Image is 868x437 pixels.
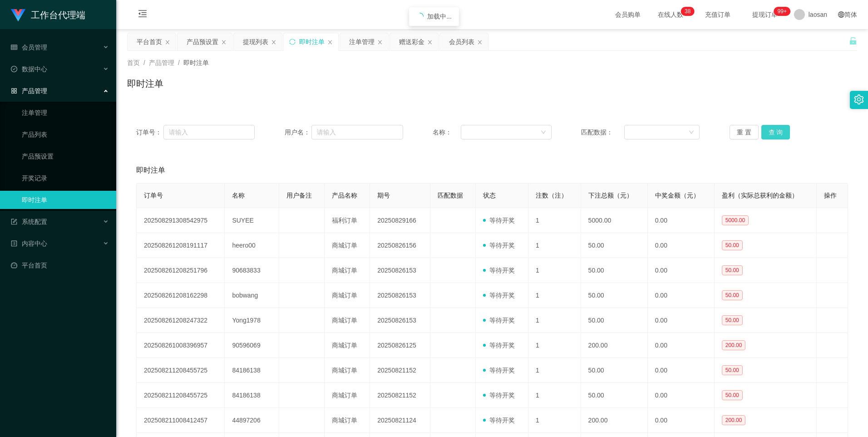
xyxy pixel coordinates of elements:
td: 商城订单 [325,258,370,283]
td: heero00 [225,233,279,258]
span: 名称 [232,192,245,199]
span: / [178,59,180,66]
span: 5000.00 [722,215,749,225]
td: 0.00 [648,208,715,233]
a: 即时注单 [22,191,109,209]
td: 202508211208455725 [137,383,225,408]
td: 20250826153 [370,308,430,333]
a: 产品预设置 [22,147,109,165]
td: 202508291308542975 [137,208,225,233]
span: 数据中心 [11,65,47,73]
i: 图标: close [377,40,383,45]
a: 开奖记录 [22,169,109,187]
td: 84186138 [225,358,279,383]
td: 50.00 [581,308,648,333]
span: 50.00 [722,365,743,375]
td: 200.00 [581,408,648,433]
td: 50.00 [581,233,648,258]
span: / [143,59,145,66]
span: 等待开奖 [483,267,515,274]
span: 产品名称 [332,192,357,199]
span: 用户备注 [286,192,312,199]
span: 等待开奖 [483,317,515,324]
td: SUYEE [225,208,279,233]
i: 图标: close [221,40,227,45]
div: 产品预设置 [187,33,218,50]
span: 等待开奖 [483,242,515,249]
td: 0.00 [648,383,715,408]
i: 图标: profile [11,240,17,247]
div: 注单管理 [349,33,375,50]
td: 20250826156 [370,233,430,258]
span: 等待开奖 [483,292,515,299]
i: 图标: close [477,40,483,45]
td: 202508211208455725 [137,358,225,383]
span: 等待开奖 [483,367,515,374]
span: 匹配数据 [438,192,463,199]
span: 加载中... [427,13,452,20]
span: 在线人数 [653,11,688,18]
i: 图标: close [271,40,276,45]
td: 1 [528,308,581,333]
span: 50.00 [722,265,743,275]
td: 50.00 [581,258,648,283]
p: 3 [685,7,688,16]
td: 1 [528,333,581,358]
span: 200.00 [722,415,746,425]
td: 1 [528,283,581,308]
td: 0.00 [648,258,715,283]
span: 产品管理 [149,59,174,66]
span: 等待开奖 [483,342,515,349]
td: 202508261208251796 [137,258,225,283]
td: 1 [528,358,581,383]
span: 50.00 [722,290,743,300]
td: 44897206 [225,408,279,433]
button: 重 置 [730,125,759,139]
span: 匹配数据： [581,128,624,137]
i: 图标: down [689,129,694,136]
td: 商城订单 [325,233,370,258]
td: 202508261208247322 [137,308,225,333]
td: 0.00 [648,283,715,308]
td: 20250829166 [370,208,430,233]
button: 查 询 [761,125,790,139]
i: 图标: form [11,218,17,225]
td: 商城订单 [325,283,370,308]
h1: 即时注单 [127,77,163,90]
span: 系统配置 [11,218,47,225]
sup: 1017 [774,7,790,16]
span: 中奖金额（元） [655,192,700,199]
span: 产品管理 [11,87,47,94]
span: 盈利（实际总获利的金额） [722,192,798,199]
span: 即时注单 [183,59,209,66]
td: 202508261008396957 [137,333,225,358]
span: 50.00 [722,315,743,325]
td: 福利订单 [325,208,370,233]
span: 操作 [824,192,837,199]
span: 等待开奖 [483,417,515,424]
span: 内容中心 [11,240,47,247]
td: 84186138 [225,383,279,408]
td: 商城订单 [325,408,370,433]
i: 图标: check-circle-o [11,66,17,72]
span: 下注总额（元） [588,192,633,199]
td: 202508211008412457 [137,408,225,433]
span: 订单号： [136,128,163,137]
i: 图标: down [541,129,546,136]
td: Yong1978 [225,308,279,333]
td: 0.00 [648,233,715,258]
span: 等待开奖 [483,217,515,224]
td: 0.00 [648,308,715,333]
td: 20250821152 [370,358,430,383]
i: 图标: setting [854,94,864,104]
div: 赠送彩金 [399,33,424,50]
i: 图标: appstore-o [11,88,17,94]
td: 1 [528,258,581,283]
span: 50.00 [722,240,743,250]
td: 50.00 [581,383,648,408]
i: 图标: global [838,11,844,18]
p: 8 [688,7,691,16]
div: 提现列表 [243,33,268,50]
td: 1 [528,408,581,433]
td: 20250821152 [370,383,430,408]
